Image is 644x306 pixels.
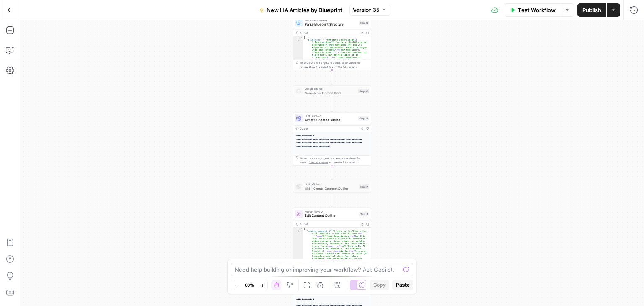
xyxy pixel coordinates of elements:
div: Output [300,127,357,131]
span: Google Search [305,87,356,91]
div: This output is too large & has been abbreviated for review. to view the full content. [300,156,369,164]
span: New HA Articles by Blueprint [267,6,343,14]
div: Step 10 [358,89,369,93]
span: Copy [373,281,386,289]
span: Publish [582,6,601,14]
div: 1 [293,36,303,39]
g: Edge from step_18 to step_7 [331,166,333,180]
span: Copy the output [309,65,328,68]
g: Edge from step_9 to step_10 [331,70,333,85]
span: LLM · GPT-4.1 [305,114,356,118]
span: Old - Create Content Outline [305,186,357,191]
div: Step 18 [358,116,369,121]
span: Run Code · Python [305,18,357,23]
button: Test Workflow [505,3,561,17]
div: Output [300,290,357,295]
div: Step 7 [359,184,369,189]
div: Run Code · PythonParse Blueprint StructureStep 9Output{ "blueprint":"\n### Meta Description\n **I... [293,17,371,70]
div: 1 [293,228,303,230]
div: This output is too large & has been abbreviated for review. to view the full content. [300,61,369,69]
div: Output [300,222,357,226]
div: Step 11 [359,212,369,216]
span: Version 35 [353,6,379,14]
span: Search for Competitors [305,91,356,96]
div: Step 9 [359,21,369,25]
div: Human ReviewEdit Content OutlineStep 11Output{ "review_content_1":"# What to Do After a House Fir... [293,208,371,261]
span: Toggle code folding, rows 1 through 3 [300,36,303,39]
span: Create Content Outline [305,117,356,122]
span: 60% [245,282,254,288]
div: Google SearchSearch for CompetitorsStep 10 [293,85,371,97]
span: Copy the output [309,161,328,164]
button: Copy [370,280,389,290]
div: Output [300,31,357,35]
div: LLM · GPT-4.1Old - Create Content OutlineStep 7 [293,181,371,193]
span: LLM · GPT-4.1 [305,182,357,187]
span: Toggle code folding, rows 1 through 3 [300,228,303,230]
span: Human Review [305,210,357,214]
span: Test Workflow [518,6,556,14]
button: Paste [392,280,413,290]
span: Parse Blueprint Structure [305,22,357,27]
button: Publish [577,3,606,17]
span: Edit Content Outline [305,213,357,218]
g: Edge from step_10 to step_18 [331,97,333,112]
button: New HA Articles by Blueprint [254,3,348,17]
button: Version 35 [349,5,390,16]
span: Paste [396,281,410,289]
g: Edge from step_7 to step_11 [331,193,333,207]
